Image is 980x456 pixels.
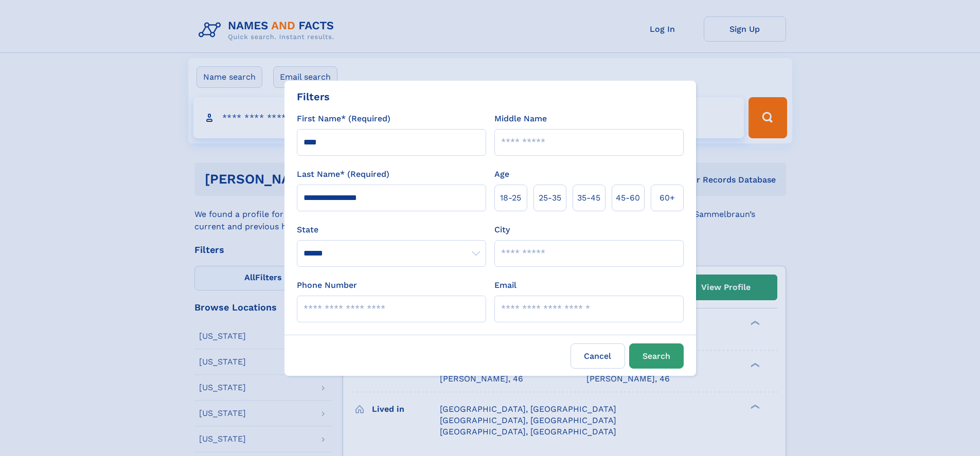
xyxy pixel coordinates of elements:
[660,192,675,204] span: 60+
[571,343,625,369] label: Cancel
[500,192,521,204] span: 18‑25
[539,192,561,204] span: 25‑35
[494,279,516,291] label: Email
[494,224,510,236] label: City
[577,192,600,204] span: 35‑45
[629,343,684,369] button: Search
[297,168,389,180] label: Last Name* (Required)
[297,113,390,125] label: First Name* (Required)
[297,224,486,236] label: State
[297,279,357,291] label: Phone Number
[616,192,640,204] span: 45‑60
[297,89,330,104] div: Filters
[494,168,509,180] label: Age
[494,113,547,125] label: Middle Name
